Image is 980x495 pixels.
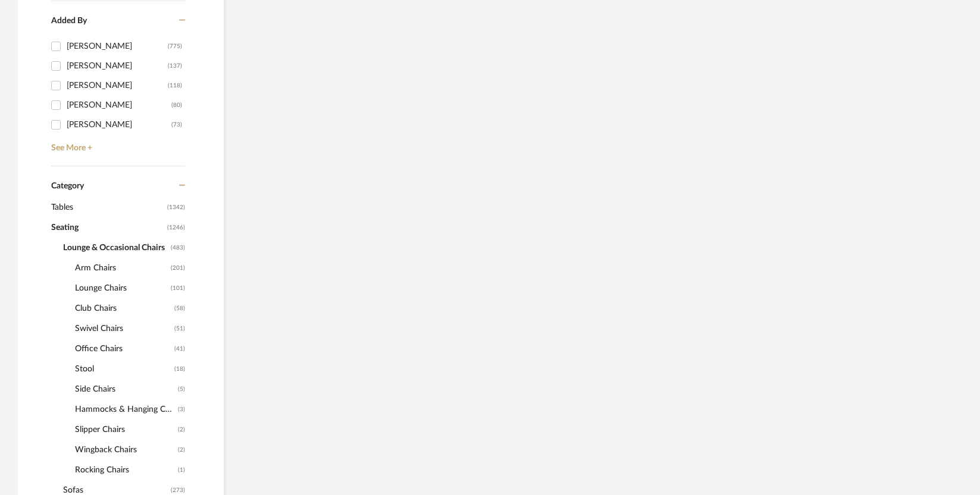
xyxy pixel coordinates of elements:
[174,299,185,318] span: (58)
[178,461,185,480] span: (1)
[171,115,182,134] div: (73)
[171,279,185,298] span: (101)
[178,400,185,419] span: (3)
[67,76,168,95] div: [PERSON_NAME]
[75,298,171,319] span: Club Chairs
[178,440,185,459] span: (2)
[51,197,164,217] span: Tables
[75,420,175,440] span: Slipper Chairs
[167,198,185,217] span: (1342)
[174,339,185,358] span: (41)
[67,115,171,134] div: [PERSON_NAME]
[75,339,171,359] span: Office Chairs
[51,17,87,25] span: Added By
[168,37,182,56] div: (775)
[174,360,185,379] span: (18)
[75,460,175,480] span: Rocking Chairs
[75,258,168,278] span: Arm Chairs
[171,238,185,257] span: (483)
[75,359,171,379] span: Stool
[168,76,182,95] div: (118)
[75,379,175,399] span: Side Chairs
[178,420,185,439] span: (2)
[167,218,185,237] span: (1246)
[178,380,185,399] span: (5)
[75,319,171,339] span: Swivel Chairs
[75,399,175,420] span: Hammocks & Hanging Chairs
[174,319,185,338] span: (51)
[171,258,185,278] span: (201)
[171,96,182,115] div: (80)
[67,96,171,115] div: [PERSON_NAME]
[48,134,185,153] a: See More +
[67,37,168,56] div: [PERSON_NAME]
[51,181,84,191] span: Category
[75,278,168,298] span: Lounge Chairs
[63,238,168,258] span: Lounge & Occasional Chairs
[75,440,175,460] span: Wingback Chairs
[67,56,168,75] div: [PERSON_NAME]
[51,217,164,238] span: Seating
[168,56,182,75] div: (137)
